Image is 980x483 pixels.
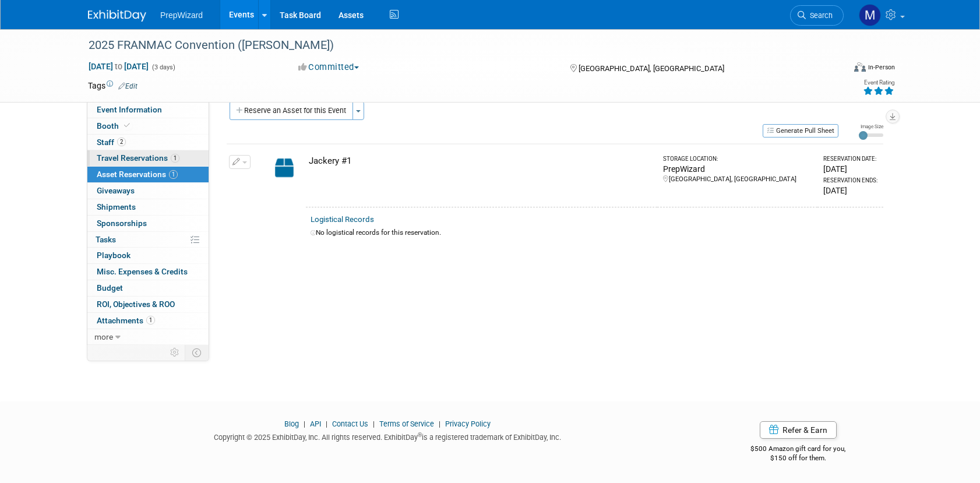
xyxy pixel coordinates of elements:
[87,248,209,263] a: Playbook
[97,267,188,276] span: Misc. Expenses & Credits
[117,138,126,146] span: 2
[97,218,147,228] span: Sponsorships
[97,138,126,147] span: Staff
[97,202,136,211] span: Shipments
[379,419,434,428] a: Terms of Service
[97,105,162,114] span: Event Information
[87,280,209,296] a: Budget
[663,155,813,163] div: Storage Location:
[113,62,124,71] span: to
[96,235,116,244] span: Tasks
[87,150,209,166] a: Travel Reservations1
[97,299,175,309] span: ROI, Objectives & ROO
[230,101,353,120] button: Reserve an Asset for this Event
[97,153,179,163] span: Travel Reservations
[97,186,135,195] span: Giveaways
[859,4,881,26] img: Matt Sanders
[663,163,813,175] div: PrepWizard
[284,419,299,428] a: Blog
[87,135,209,150] a: Staff2
[418,432,422,438] sup: ®
[97,121,132,131] span: Booth
[868,63,895,72] div: In-Person
[87,329,209,345] a: more
[124,122,130,129] i: Booth reservation complete
[87,232,209,248] a: Tasks
[704,453,893,463] div: $150 off for them.
[806,11,833,20] span: Search
[823,185,879,196] div: [DATE]
[823,155,879,163] div: Reservation Date:
[88,80,138,91] td: Tags
[823,177,879,185] div: Reservation Ends:
[445,419,491,428] a: Privacy Policy
[97,170,178,179] span: Asset Reservations
[763,124,838,138] button: Generate Pull Sheet
[84,35,826,56] div: 2025 FRANMAC Convention ([PERSON_NAME])
[370,419,378,428] span: |
[160,10,203,20] span: PrepWizard
[323,419,330,428] span: |
[310,419,321,428] a: API
[146,316,155,325] span: 1
[760,421,837,439] a: Refer & Earn
[332,419,368,428] a: Contact Us
[169,170,178,179] span: 1
[267,155,301,181] img: Capital-Asset-Icon-2.png
[311,215,374,224] a: Logistical Records
[87,313,209,329] a: Attachments1
[88,429,687,443] div: Copyright © 2025 ExhibitDay, Inc. All rights reserved. ExhibitDay is a registered trademark of Ex...
[87,199,209,215] a: Shipments
[301,419,308,428] span: |
[854,62,866,72] img: Format-Inperson.png
[97,251,131,260] span: Playbook
[87,297,209,312] a: ROI, Objectives & ROO
[171,154,179,163] span: 1
[87,264,209,280] a: Misc. Expenses & Credits
[294,61,364,73] button: Committed
[87,167,209,182] a: Asset Reservations1
[579,64,724,73] span: [GEOGRAPHIC_DATA], [GEOGRAPHIC_DATA]
[663,175,813,184] div: [GEOGRAPHIC_DATA], [GEOGRAPHIC_DATA]
[87,183,209,199] a: Giveaways
[87,102,209,118] a: Event Information
[859,123,883,130] div: Image Size
[309,155,653,167] div: Jackery #1
[775,61,895,78] div: Event Format
[97,283,123,292] span: Budget
[88,61,149,72] span: [DATE] [DATE]
[165,345,185,360] td: Personalize Event Tab Strip
[823,163,879,175] div: [DATE]
[88,10,146,22] img: ExhibitDay
[185,345,209,360] td: Toggle Event Tabs
[790,5,844,26] a: Search
[87,118,209,134] a: Booth
[87,216,209,231] a: Sponsorships
[97,316,155,325] span: Attachments
[311,228,879,238] div: No logistical records for this reservation.
[151,64,175,71] span: (3 days)
[436,419,443,428] span: |
[118,82,138,90] a: Edit
[94,332,113,341] span: more
[863,80,894,86] div: Event Rating
[704,436,893,463] div: $500 Amazon gift card for you,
